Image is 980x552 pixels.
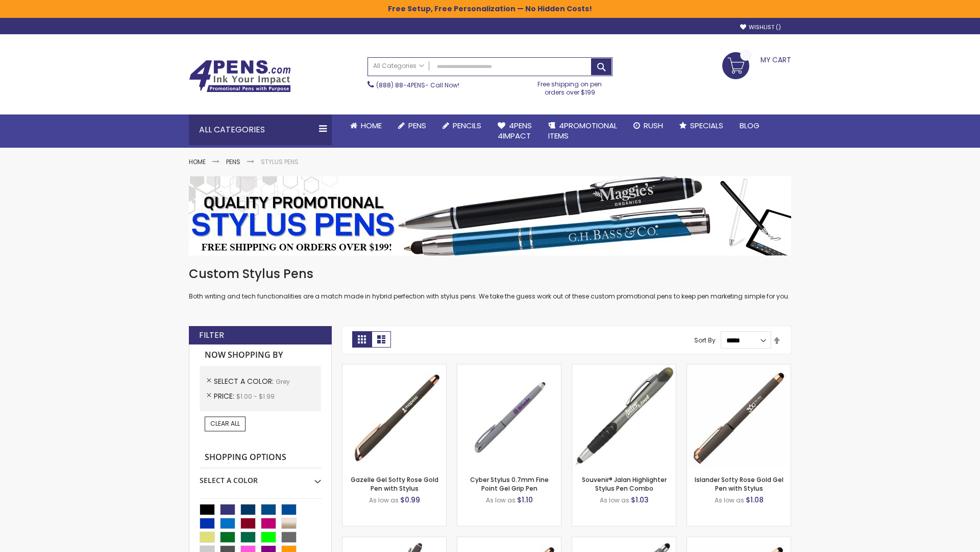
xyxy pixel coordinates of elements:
[361,120,382,131] span: Home
[457,364,561,468] img: Cyber Stylus 0.7mm Fine Point Gel Grip Pen-Grey
[189,176,791,256] img: Stylus Pens
[369,496,399,504] span: As low as
[548,120,617,141] span: 4PROMOTIONAL ITEMS
[376,81,459,89] span: - Call Now!
[189,266,791,301] div: Both writing and tech functionalities are a match made in hybrid perfection with stylus pens. We ...
[486,496,516,504] span: As low as
[210,419,240,428] span: Clear All
[690,120,723,131] span: Specials
[226,157,240,166] a: Pens
[746,495,764,505] span: $1.08
[740,24,781,31] a: Wishlist
[189,60,291,93] img: 4Pens Custom Pens and Promotional Products
[189,114,332,145] div: All Categories
[731,114,768,137] a: Blog
[572,364,676,468] img: Souvenir® Jalan Highlighter Stylus Pen Combo-Grey
[214,376,276,386] span: Select A Color
[434,114,489,137] a: Pencils
[200,344,321,366] strong: Now Shopping by
[695,475,783,492] a: Islander Softy Rose Gold Gel Pen with Stylus
[631,495,649,505] span: $1.03
[687,537,791,545] a: Islander Softy Rose Gold Gel Pen with Stylus - ColorJet Imprint-Grey
[351,475,438,492] a: Gazelle Gel Softy Rose Gold Pen with Stylus
[352,331,372,348] strong: Grid
[470,475,549,492] a: Cyber Stylus 0.7mm Fine Point Gel Grip Pen
[342,364,446,468] img: Gazelle Gel Softy Rose Gold Pen with Stylus-Grey
[200,468,321,486] div: Select A Color
[261,157,299,166] strong: Stylus Pens
[540,114,625,148] a: 4PROMOTIONALITEMS
[453,120,481,131] span: Pencils
[342,114,390,137] a: Home
[572,537,676,545] a: Minnelli Softy Pen with Stylus - Laser Engraved-Grey
[376,81,425,89] a: (888) 88-4PENS
[582,475,667,492] a: Souvenir® Jalan Highlighter Stylus Pen Combo
[200,447,321,469] strong: Shopping Options
[740,120,759,131] span: Blog
[390,114,434,137] a: Pens
[408,120,426,131] span: Pens
[373,62,424,70] span: All Categories
[342,364,446,373] a: Gazelle Gel Softy Rose Gold Pen with Stylus-Grey
[276,377,290,386] span: Grey
[489,114,540,148] a: 4Pens4impact
[457,364,561,373] a: Cyber Stylus 0.7mm Fine Point Gel Grip Pen-Grey
[205,417,246,431] a: Clear All
[199,330,224,341] strong: Filter
[600,496,629,504] span: As low as
[189,266,791,282] h1: Custom Stylus Pens
[625,114,671,137] a: Rush
[368,58,429,75] a: All Categories
[694,336,716,344] label: Sort By
[342,537,446,545] a: Custom Soft Touch® Metal Pens with Stylus-Grey
[527,76,613,97] div: Free shipping on pen orders over $199
[236,392,275,401] span: $1.00 - $1.99
[687,364,791,468] img: Islander Softy Rose Gold Gel Pen with Stylus-Grey
[687,364,791,373] a: Islander Softy Rose Gold Gel Pen with Stylus-Grey
[400,495,420,505] span: $0.99
[498,120,532,141] span: 4Pens 4impact
[457,537,561,545] a: Gazelle Gel Softy Rose Gold Pen with Stylus - ColorJet-Grey
[189,157,206,166] a: Home
[644,120,663,131] span: Rush
[671,114,731,137] a: Specials
[715,496,744,504] span: As low as
[517,495,533,505] span: $1.10
[572,364,676,373] a: Souvenir® Jalan Highlighter Stylus Pen Combo-Grey
[214,391,236,401] span: Price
